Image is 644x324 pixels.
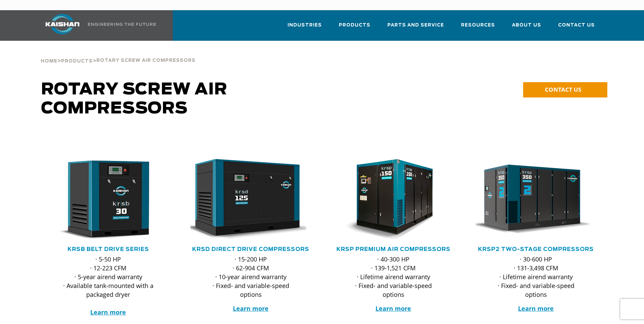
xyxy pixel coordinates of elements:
img: krsp150 [328,159,449,240]
span: Products [61,59,93,64]
span: About Us [512,21,541,29]
a: CONTACT US [523,82,607,97]
img: kaishan logo [37,14,88,34]
a: Learn more [518,304,554,312]
a: Products [61,58,93,64]
div: krsp150 [333,159,454,240]
div: krsb30 [48,159,169,240]
span: Industries [288,21,322,29]
a: KRSP2 Two-Stage Compressors [478,247,594,252]
a: Products [339,16,370,39]
span: Products [339,21,370,29]
span: Rotary Screw Air Compressors [41,82,227,117]
span: CONTACT US [545,86,581,93]
span: Home [41,59,57,64]
a: KRSD Direct Drive Compressors [192,247,309,252]
span: Contact Us [558,21,595,29]
span: Rotary Screw Air Compressors [96,58,196,63]
p: · 30-600 HP · 131-3,498 CFM · Lifetime airend warranty · Fixed- and variable-speed options [489,255,583,299]
p: · 5-50 HP · 12-223 CFM · 5-year airend warranty · Available tank-mounted with a packaged dryer [61,255,155,317]
a: Home [41,58,57,64]
img: krsp350 [471,159,591,240]
span: Resources [461,21,495,29]
a: Contact Us [558,16,595,39]
a: KRSP Premium Air Compressors [336,247,450,252]
a: Learn more [375,304,411,312]
div: krsd125 [190,159,311,240]
div: > > [41,41,196,67]
img: krsd125 [185,159,306,240]
a: Parts and Service [387,16,444,39]
a: Industries [288,16,322,39]
div: krsp350 [476,159,596,240]
img: Engineering the future [88,23,156,26]
a: Learn more [90,308,126,316]
a: KRSB Belt Drive Series [68,247,149,252]
a: Kaishan USA [37,10,157,41]
img: krsb30 [43,159,164,240]
a: Learn more [233,304,269,312]
p: · 40-300 HP · 139-1,521 CFM · Lifetime airend warranty · Fixed- and variable-speed options [347,255,440,299]
a: About Us [512,16,541,39]
p: · 15-200 HP · 62-904 CFM · 10-year airend warranty · Fixed- and variable-speed options [204,255,298,299]
span: Parts and Service [387,21,444,29]
a: Resources [461,16,495,39]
